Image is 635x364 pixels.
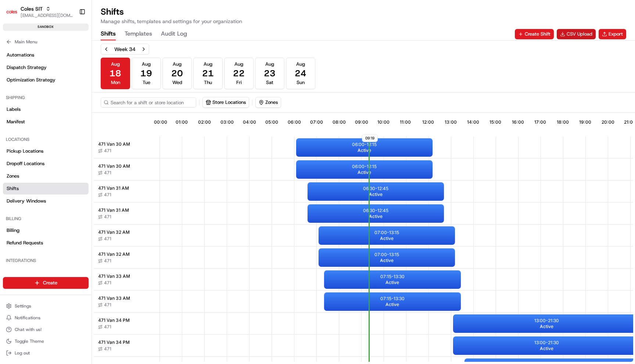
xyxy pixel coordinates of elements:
[7,7,22,22] img: Nash
[21,12,73,18] button: [EMAIL_ADDRESS][DOMAIN_NAME]
[62,107,68,113] div: 💻
[104,236,111,242] span: 471
[7,185,19,192] span: Shifts
[288,119,301,125] span: 06:00
[540,346,553,352] span: Active
[385,302,399,307] span: Active
[515,29,554,39] button: Create Shift
[380,258,394,263] span: Active
[358,148,371,153] span: Active
[98,192,111,198] button: 471
[15,106,56,114] span: Knowledge Base
[98,207,129,213] span: 471 Van 31 AM
[385,280,399,285] span: Active
[3,195,89,207] a: Delivery Windows
[6,6,18,18] img: Coles SIT
[534,340,559,346] p: 13:00 - 21:30
[98,170,111,176] button: 471
[3,116,89,128] a: Manifest
[203,97,249,108] button: Store Locations
[358,170,371,175] span: Active
[101,97,196,108] input: Search for a shift or store location
[3,92,89,103] div: Shipping
[204,79,212,86] span: Thu
[380,236,394,241] span: Active
[15,315,40,321] span: Notifications
[59,103,121,117] a: 💻API Documentation
[256,97,281,108] button: Zones
[264,68,276,79] span: 23
[557,29,596,39] button: CSV Upload
[255,58,284,89] button: Aug23Sat
[400,119,411,125] span: 11:00
[296,61,305,68] span: Aug
[73,124,89,130] span: Pylon
[7,52,34,58] span: Automations
[204,61,212,68] span: Aug
[7,77,55,83] span: Optimization Strategy
[220,119,234,125] span: 03:00
[193,58,223,89] button: Aug21Thu
[7,160,44,167] span: Dropoff Locations
[98,324,111,330] button: 471
[104,148,111,154] span: 471
[3,324,89,335] button: Chat with us!
[3,103,89,115] a: Labels
[98,339,130,345] span: 471 Van 34 PM
[3,170,89,182] a: Zones
[25,77,93,83] div: We're available if you need us!
[7,119,25,125] span: Manifest
[7,173,19,179] span: Zones
[15,303,31,309] span: Settings
[7,106,21,113] span: Labels
[98,229,130,235] span: 471 Van 32 AM
[3,348,89,358] button: Log out
[3,3,76,21] button: Coles SITColes SIT[EMAIL_ADDRESS][DOMAIN_NAME]
[233,68,245,79] span: 22
[198,119,211,125] span: 02:00
[467,119,479,125] span: 14:00
[98,214,111,220] button: 471
[110,68,121,79] span: 18
[111,61,120,68] span: Aug
[7,29,134,41] p: Welcome 👋
[7,148,43,154] span: Pickup Locations
[579,119,591,125] span: 19:00
[21,5,43,12] button: Coles SIT
[3,255,89,266] div: Integrations
[7,70,21,83] img: 1736555255976-a54dd68f-1ca7-489b-9aae-adbdc363a1c4
[265,61,274,68] span: Aug
[172,79,182,86] span: Wed
[98,302,111,308] button: 471
[295,68,306,79] span: 24
[3,301,89,311] button: Settings
[143,79,150,86] span: Tue
[3,213,89,225] div: Billing
[310,119,323,125] span: 07:00
[7,198,46,204] span: Delivery Windows
[599,29,626,39] button: Export
[3,134,89,145] div: Locations
[255,97,281,108] button: Zones
[142,61,151,68] span: Aug
[69,106,118,114] span: API Documentation
[173,61,182,68] span: Aug
[98,258,111,264] button: 471
[161,28,187,40] button: Audit Log
[333,119,346,125] span: 08:00
[3,74,89,86] a: Optimization Strategy
[104,214,111,220] span: 471
[7,64,47,71] span: Dispatch Strategy
[286,58,315,89] button: Aug24Sun
[104,170,111,176] span: 471
[125,28,152,40] button: Templates
[114,45,136,53] div: Week 34
[101,18,242,25] p: Manage shifts, templates and settings for your organization
[132,58,161,89] button: Aug19Tue
[111,79,120,86] span: Mon
[369,192,383,197] span: Active
[363,208,388,214] p: 06:30 - 12:45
